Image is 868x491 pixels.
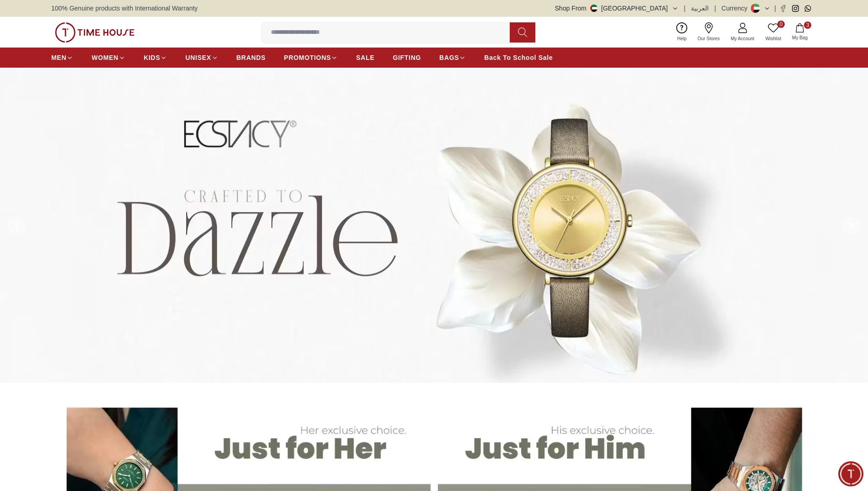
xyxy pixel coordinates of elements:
[838,461,863,486] div: Chat Widget
[484,49,553,66] a: Back To School Sale
[804,21,811,29] span: 3
[92,53,119,62] span: WOMEN
[722,4,751,13] div: Currency
[122,289,146,295] span: 03:33 PM
[762,35,785,42] span: Wishlist
[777,21,785,28] span: 0
[356,49,374,66] a: SALE
[2,309,181,354] textarea: We are here to help you
[691,4,709,13] button: العربية
[284,49,338,66] a: PROMOTIONS
[52,250,61,259] em: Blush
[144,49,167,66] a: KIDS
[7,7,25,25] em: Back
[49,12,153,21] div: Time House Support
[804,5,811,12] a: Whatsapp
[237,53,266,62] span: BRANDS
[555,4,679,13] button: Shop From[GEOGRAPHIC_DATA]
[393,49,421,66] a: GIFTING
[692,21,725,44] a: Our Stores
[792,5,799,12] a: Instagram
[393,53,421,62] span: GIFTING
[237,49,266,66] a: BRANDS
[672,21,692,44] a: Help
[16,251,137,293] span: Hey there! Need help finding the perfect watch? I'm here if you have any questions or need a quic...
[144,53,160,62] span: KIDS
[284,53,331,62] span: PROMOTIONS
[356,53,374,62] span: SALE
[590,5,598,12] img: United Arab Emirates
[51,49,73,66] a: MEN
[727,35,758,42] span: My Account
[760,21,787,44] a: 0Wishlist
[51,4,198,13] span: 100% Genuine products with International Warranty
[787,21,813,43] button: 3My Bag
[92,49,125,66] a: WOMEN
[674,35,690,42] span: Help
[28,8,43,24] img: Profile picture of Time House Support
[714,4,716,13] span: |
[780,5,787,12] a: Facebook
[694,35,723,42] span: Our Stores
[439,49,466,66] a: BAGS
[51,53,66,62] span: MEN
[774,4,776,13] span: |
[55,22,135,43] img: ...
[439,53,459,62] span: BAGS
[185,49,218,66] a: UNISEX
[788,34,811,41] span: My Bag
[684,4,686,13] span: |
[9,232,181,242] div: Time House Support
[185,53,211,62] span: UNISEX
[484,53,553,62] span: Back To School Sale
